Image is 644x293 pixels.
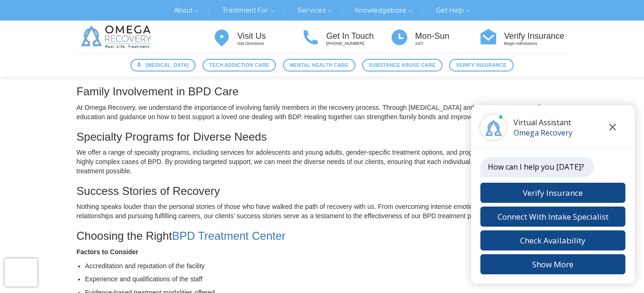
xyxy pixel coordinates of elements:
span: [MEDICAL_DATA] [145,61,189,69]
li: Accreditation and reputation of the facility [85,261,568,271]
p: Get Directions [238,41,301,47]
h3: Specialty Programs for Diverse Needs [77,131,568,143]
iframe: reCAPTCHA [5,258,37,286]
h3: Success Stories of Recovery [77,185,568,197]
h4: Mon-Sun [415,32,479,41]
h3: Choosing the Right [77,230,568,242]
li: Experience and qualifications of the staff [85,274,568,284]
p: Begin Admissions [504,41,568,47]
a: Knowledgebase [348,3,420,18]
a: Verify Insurance [449,59,513,71]
a: BPD Treatment Center [172,229,286,242]
p: [PHONE_NUMBER] [326,41,390,47]
a: Services [290,3,339,18]
a: [MEDICAL_DATA] [130,59,195,71]
p: At Omega Recovery, we understand the importance of involving family members in the recovery proce... [77,103,568,121]
a: Substance Abuse Care [362,59,442,71]
a: Get Help [429,3,477,18]
h4: Visit Us [238,32,301,41]
p: 24/7 [415,41,479,47]
a: Get In Touch [PHONE_NUMBER] [301,27,390,47]
a: Tech Addiction Care [203,59,276,71]
span: Tech Addiction Care [209,61,269,69]
a: About [167,3,206,18]
img: Omega Recovery [77,21,159,53]
h4: Verify Insurance [504,32,568,41]
p: We offer a range of specialty programs, including services for adolescents and young adults, gend... [77,148,568,176]
h4: Get In Touch [326,32,390,41]
a: Verify Insurance Begin Admissions [479,27,568,47]
strong: Factors to Consider [77,248,138,256]
a: Mental Health Care [283,59,355,71]
p: Nothing speaks louder than the personal stories of those who have walked the path of recovery wit... [77,202,568,221]
span: Verify Insurance [456,61,507,69]
a: Treatment For [215,3,282,18]
a: Visit Us Get Directions [212,27,301,47]
h3: Family Involvement in BPD Care [77,86,568,98]
span: Mental Health Care [289,61,348,69]
span: Substance Abuse Care [369,61,436,69]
